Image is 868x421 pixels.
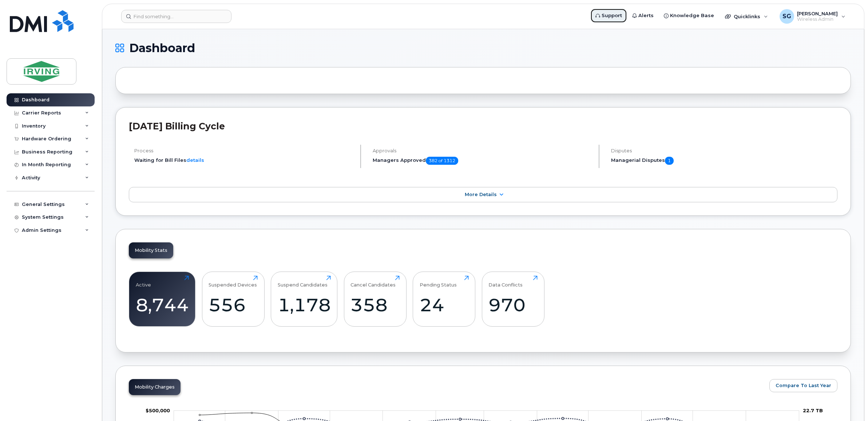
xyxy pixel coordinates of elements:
tspan: $500,000 [146,408,170,413]
div: Cancel Candidates [350,276,396,288]
div: 970 [488,294,538,316]
h4: Approvals [373,148,592,153]
div: Active [136,276,151,288]
span: Dashboard [129,43,195,54]
li: Waiting for Bill Files [134,157,354,164]
h4: Process [134,148,354,153]
h4: Disputes [611,148,837,153]
a: Cancel Candidates358 [350,276,400,322]
div: Pending Status [420,276,457,288]
g: $0 [146,408,170,413]
a: Active8,744 [136,276,189,322]
div: Data Conflicts [488,276,523,288]
div: 358 [350,294,400,316]
h5: Managerial Disputes [611,157,837,165]
h5: Managers Approved [373,157,592,165]
h2: [DATE] Billing Cycle [129,121,837,132]
div: Suspended Devices [209,276,257,288]
a: Pending Status24 [420,276,469,322]
a: Suspend Candidates1,178 [278,276,331,322]
a: details [186,157,204,163]
span: 382 of 1312 [426,157,458,165]
span: Compare To Last Year [776,382,831,389]
div: 24 [420,294,469,316]
a: Suspended Devices556 [209,276,258,322]
div: Suspend Candidates [278,276,328,288]
button: Compare To Last Year [769,379,837,392]
span: More Details [465,192,497,197]
tspan: 22.7 TB [803,408,823,413]
div: 1,178 [278,294,331,316]
span: 1 [665,157,674,165]
div: 8,744 [136,294,189,316]
div: 556 [209,294,258,316]
a: Data Conflicts970 [488,276,538,322]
